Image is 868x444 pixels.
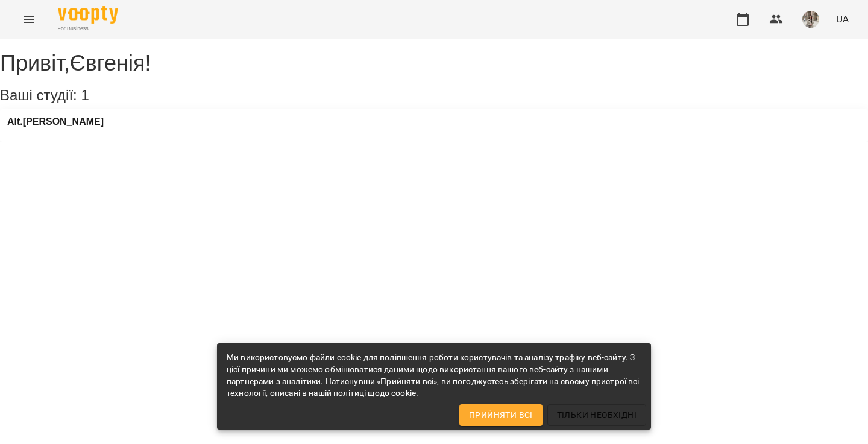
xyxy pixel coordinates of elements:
[836,13,849,25] span: UA
[81,87,89,103] span: 1
[58,25,118,33] span: For Business
[14,5,43,34] button: Menu
[7,116,104,127] a: Alt.[PERSON_NAME]
[831,8,854,30] button: UA
[802,11,819,28] img: 23b19a708ca7626d3d57947eddedb384.jpeg
[58,6,118,24] img: Voopty Logo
